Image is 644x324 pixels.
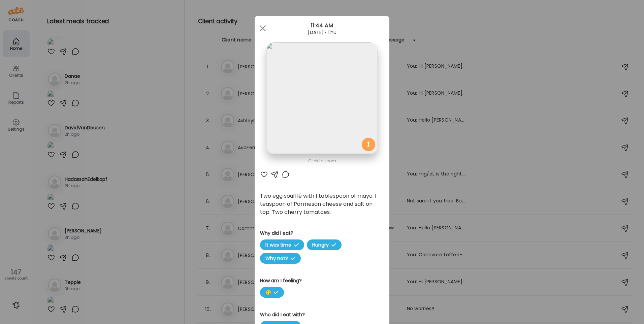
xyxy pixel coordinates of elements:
span: Why not? [260,253,301,264]
div: Click to zoom [260,157,384,165]
h3: Who did I eat with? [260,311,384,318]
div: 11:44 AM [255,22,389,30]
div: Two egg soufflé with 1 tablespoon of mayo. 1 teaspoon of Parmesan cheese and salt on top. Two che... [260,192,384,216]
div: [DATE] · Thu [255,30,389,35]
span: ☹️ [260,287,284,298]
span: Hungry [307,239,342,250]
h3: How am I feeling? [260,277,384,284]
span: It was time [260,239,304,250]
img: images%2FrYmowKdd3sNiGaVUJ532DWvZ6YJ3%2FS6tbpNMufmcd2Xfaa6hy%2Fsp1h3ZRZH3HkvGgW2Kpt_1080 [266,42,378,154]
h3: Why did I eat? [260,230,384,237]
